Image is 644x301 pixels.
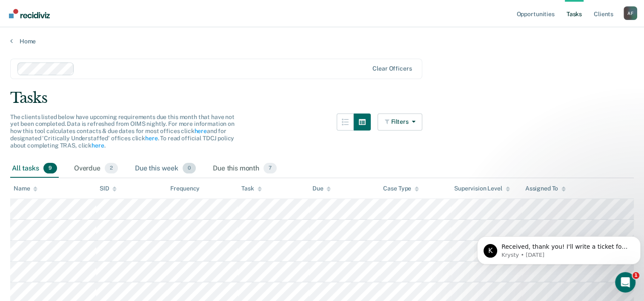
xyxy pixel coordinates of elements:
div: Task [241,185,261,192]
iframe: Intercom live chat [615,272,635,292]
span: 0 [183,163,196,174]
div: SID [100,185,117,192]
div: Due this week0 [133,159,197,178]
span: 9 [43,163,57,174]
div: Clear officers [372,65,412,72]
span: 7 [263,163,277,174]
div: Frequency [170,185,200,192]
iframe: Intercom notifications message [474,219,644,278]
div: Due this month7 [211,159,278,178]
a: here [145,135,157,142]
div: Due [312,185,331,192]
div: Supervision Level [454,185,510,192]
button: Filters [378,114,423,131]
div: All tasks9 [10,159,59,178]
a: Home [10,37,634,45]
div: Name [14,185,37,192]
a: here [92,142,104,149]
div: A F [624,6,637,20]
a: here [194,128,206,134]
img: Recidiviz [9,9,50,18]
div: Case Type [383,185,419,192]
span: 2 [105,163,118,174]
button: Profile dropdown button [624,6,637,20]
span: 1 [633,272,639,279]
span: The clients listed below have upcoming requirements due this month that have not yet been complet... [10,114,235,149]
div: Assigned To [525,185,566,192]
div: Overdue2 [72,159,120,178]
div: Tasks [10,89,634,107]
